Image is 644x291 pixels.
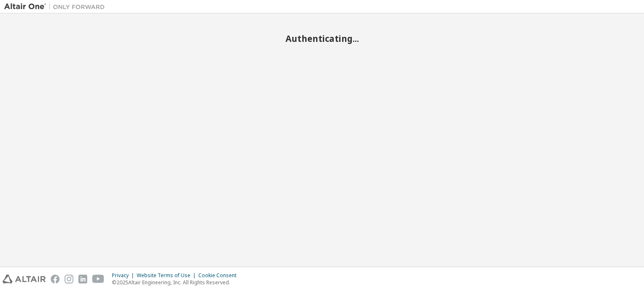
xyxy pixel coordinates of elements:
[198,272,241,279] div: Cookie Consent
[3,275,46,283] img: altair_logo.svg
[65,275,73,283] img: instagram.svg
[112,272,137,279] div: Privacy
[51,275,60,283] img: facebook.svg
[137,272,198,279] div: Website Terms of Use
[4,33,640,44] h2: Authenticating...
[92,275,104,283] img: youtube.svg
[78,275,87,283] img: linkedin.svg
[4,3,109,11] img: Altair One
[112,279,241,286] p: © 2025 Altair Engineering, Inc. All Rights Reserved.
